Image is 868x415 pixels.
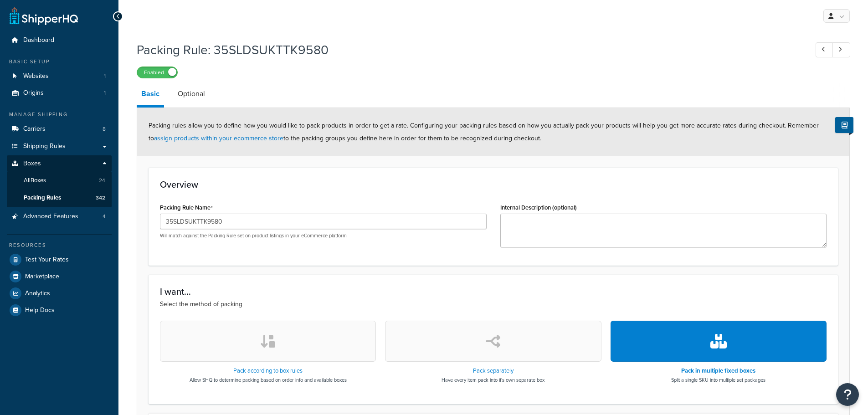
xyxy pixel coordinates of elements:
[7,190,112,206] a: Packing Rules342
[671,368,765,374] h3: Pack in multiple fixed boxes
[23,72,49,80] span: Websites
[7,208,112,225] li: Advanced Features
[442,368,544,374] h3: Pack separately
[7,208,112,225] a: Advanced Features4
[99,177,105,184] span: 24
[24,177,46,184] span: All Boxes
[149,121,819,143] span: Packing rules allow you to define how you would like to pack products in order to get a rate. Con...
[7,85,112,102] li: Origins
[7,285,112,302] a: Analytics
[154,133,283,143] a: assign products within your ecommerce store
[816,42,833,57] a: Previous Record
[23,125,46,133] span: Carriers
[160,204,213,211] label: Packing Rule Name
[7,172,112,189] a: AllBoxes24
[137,67,177,78] label: Enabled
[7,111,112,118] div: Manage Shipping
[103,213,106,220] span: 4
[25,290,50,297] span: Analytics
[7,251,112,268] a: Test Your Rates
[500,204,577,211] label: Internal Description (optional)
[7,58,112,66] div: Basic Setup
[7,302,112,318] a: Help Docs
[160,287,827,297] h3: I want...
[137,83,164,108] a: Basic
[832,42,850,57] a: Next Record
[25,256,69,264] span: Test Your Rates
[23,160,41,168] span: Boxes
[103,125,106,133] span: 8
[7,241,112,249] div: Resources
[160,232,487,239] p: Will match against the Packing Rule set on product listings in your eCommerce platform
[104,72,106,80] span: 1
[104,89,106,97] span: 1
[190,376,347,384] p: Allow SHQ to determine packing based on order info and available boxes
[7,138,112,155] a: Shipping Rules
[7,190,112,206] li: Packing Rules
[7,85,112,102] a: Origins1
[23,36,54,44] span: Dashboard
[7,155,112,207] li: Boxes
[23,143,66,150] span: Shipping Rules
[23,213,78,220] span: Advanced Features
[173,83,210,105] a: Optional
[25,307,55,314] span: Help Docs
[442,376,544,384] p: Have every item pack into it's own separate box
[190,368,347,374] h3: Pack according to box rules
[160,299,827,309] p: Select the method of packing
[7,155,112,172] a: Boxes
[23,89,44,97] span: Origins
[835,117,853,133] button: Show Help Docs
[671,376,765,384] p: Split a single SKU into multiple set packages
[836,383,859,406] button: Open Resource Center
[96,194,105,202] span: 342
[25,273,59,281] span: Marketplace
[7,268,112,285] a: Marketplace
[137,41,799,59] h1: Packing Rule: 35SLDSUKTTK9580
[7,32,112,49] a: Dashboard
[7,68,112,85] li: Websites
[160,179,827,190] h3: Overview
[7,121,112,138] a: Carriers8
[24,194,61,202] span: Packing Rules
[7,121,112,138] li: Carriers
[7,68,112,85] a: Websites1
